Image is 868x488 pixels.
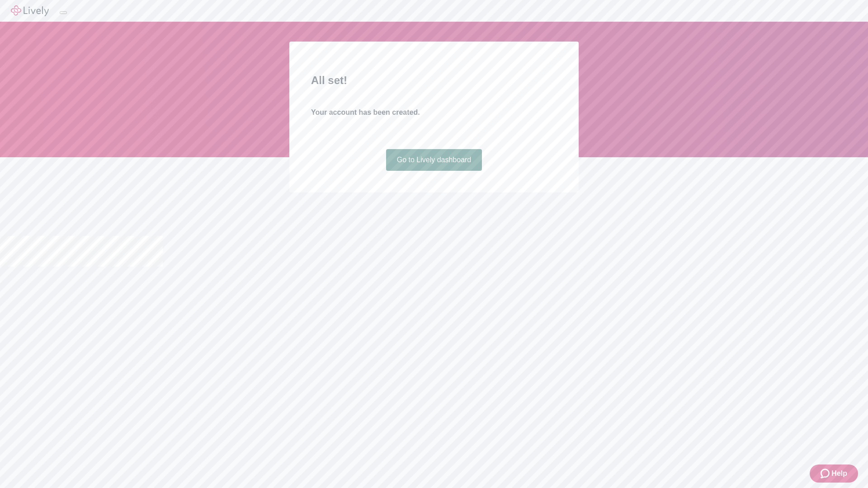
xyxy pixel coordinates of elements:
[311,72,557,89] h2: All set!
[60,11,67,14] button: Log out
[11,5,49,16] img: Lively
[311,107,557,118] h4: Your account has been created.
[831,468,847,479] span: Help
[386,149,482,171] a: Go to Lively dashboard
[810,465,858,483] button: Zendesk support iconHelp
[821,468,831,479] svg: Zendesk support icon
